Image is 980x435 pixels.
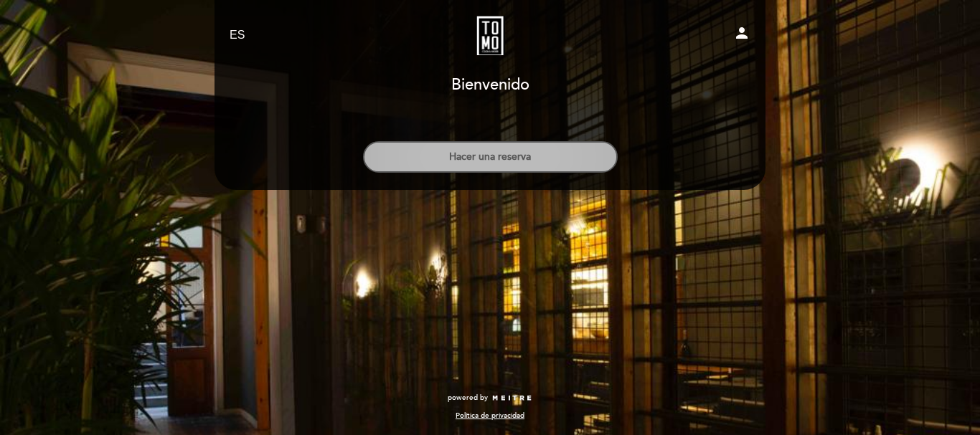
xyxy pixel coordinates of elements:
[733,24,750,42] i: person
[733,24,750,47] button: person
[448,393,488,403] span: powered by
[491,395,532,402] img: MEITRE
[451,77,529,94] h1: Bienvenido
[448,393,532,403] a: powered by
[363,141,618,173] button: Hacer una reserva
[456,411,524,421] a: Política de privacidad
[400,16,580,55] a: Tomo Cocina Nikkei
